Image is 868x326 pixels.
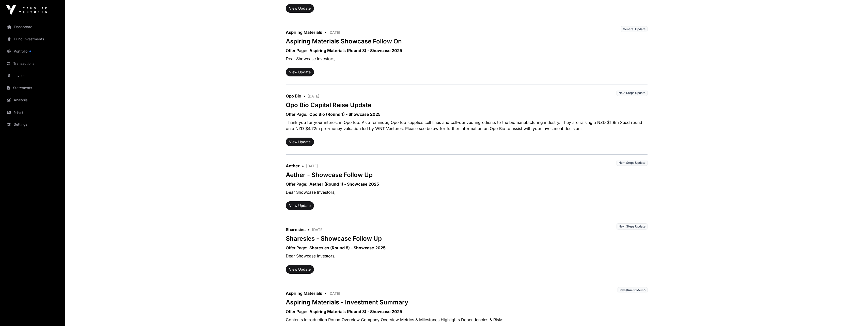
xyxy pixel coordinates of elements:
[286,68,314,76] button: View Update
[4,107,61,118] a: News
[306,227,312,232] span: •
[286,4,314,13] button: View Update
[4,34,61,45] a: Fund Investments
[4,94,61,106] a: Analysis
[301,93,308,99] span: •
[286,187,648,197] p: Dear Showcase Investors,
[4,58,61,69] a: Transactions
[286,251,648,261] p: Dear Showcase Investors,
[312,227,324,232] span: [DATE]
[286,315,648,325] p: Contents Introduction Round Overview Company Overview Metrics & Milestones Highlights Dependencie...
[286,235,382,242] a: Sharesies - Showcase Follow Up
[286,93,301,99] a: Opo Bio
[286,299,408,306] a: Aspiring Materials - Investment Summary
[286,181,309,187] p: Offer Page:
[309,47,402,54] a: Aspiring Materials (Round 3) - Showcase 2025
[286,171,373,178] a: Aether - Showcase Follow Up
[286,138,314,146] button: View Update
[4,119,61,130] a: Settings
[618,287,648,293] span: Investment Memo
[309,245,386,251] a: Sharesies (Round 8) - Showcase 2025
[286,47,309,54] p: Offer Page:
[286,201,314,210] button: View Update
[286,308,309,315] p: Offer Page:
[328,291,340,296] span: [DATE]
[617,223,648,230] span: Next Steps Update
[4,82,61,93] a: Statements
[4,70,61,81] a: Invest
[308,94,319,98] span: [DATE]
[286,163,300,168] a: Aether
[286,101,371,109] a: Opo Bio Capital Raise Update
[286,54,648,64] p: Dear Showcase Investors,
[286,227,306,232] a: Sharesies
[286,38,402,45] a: Aspiring Materials Showcase Follow On
[617,90,648,96] span: Next Steps Update
[300,163,306,168] span: •
[286,30,322,35] a: Aspiring Materials
[322,30,328,35] span: •
[306,164,318,168] span: [DATE]
[286,291,322,296] a: Aspiring Materials
[309,111,381,117] a: Opo Bio (Round 1) - Showcase 2025
[328,30,340,35] span: [DATE]
[617,160,648,166] span: Next Steps Update
[4,21,61,32] a: Dashboard
[309,181,379,187] a: Aether (Round 1) - Showcase 2025
[286,117,648,134] p: Thank you for your interest in Opo Bio. As a reminder, Opo Bio supplies cell lines and cell-deriv...
[4,46,61,57] a: Portfolio
[843,302,868,326] iframe: Chat Widget
[6,5,47,15] img: Icehouse Ventures Logo
[286,265,314,274] button: View Update
[621,26,648,32] span: General Update
[309,308,402,315] a: Aspiring Materials (Round 3) - Showcase 2025
[322,291,328,296] span: •
[286,111,309,117] p: Offer Page:
[286,245,309,251] p: Offer Page:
